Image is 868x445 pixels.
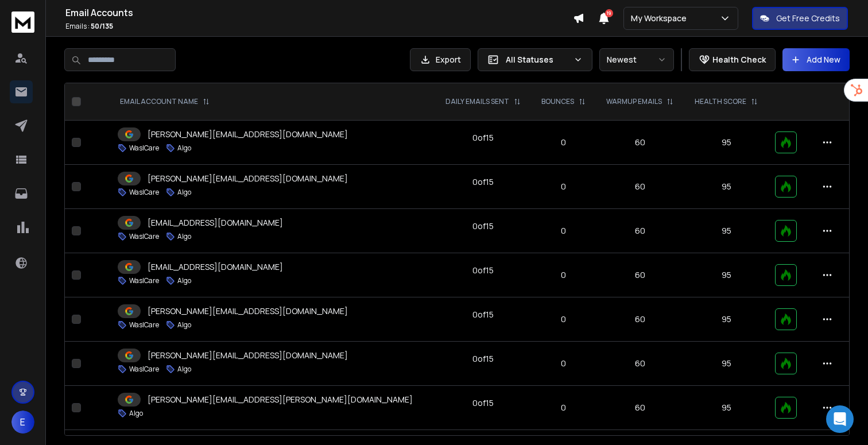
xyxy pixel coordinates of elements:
p: Emails : [65,22,573,31]
td: 95 [684,165,769,209]
td: 95 [684,297,769,342]
p: 0 [538,181,589,192]
button: Newest [599,48,674,71]
p: My Workspace [631,13,691,24]
p: Algo [177,144,191,153]
p: Algo [129,409,143,418]
p: 0 [538,225,589,237]
p: [EMAIL_ADDRESS][DOMAIN_NAME] [148,261,283,273]
p: [PERSON_NAME][EMAIL_ADDRESS][DOMAIN_NAME] [148,173,348,184]
div: 0 of 15 [472,397,494,409]
p: BOUNCES [541,97,574,106]
button: E [11,411,34,434]
td: 95 [684,253,769,297]
p: WaslCare [129,276,159,285]
p: Algo [177,232,191,241]
p: Algo [177,276,191,285]
button: Export [410,48,471,71]
p: WaslCare [129,232,159,241]
p: Algo [177,188,191,197]
td: 60 [596,253,684,297]
p: [EMAIL_ADDRESS][DOMAIN_NAME] [148,217,283,229]
button: Get Free Credits [752,7,848,30]
td: 95 [684,209,769,253]
td: 95 [684,342,769,386]
div: 0 of 15 [472,220,494,232]
div: 0 of 15 [472,353,494,365]
td: 60 [596,209,684,253]
div: Open Intercom Messenger [826,405,854,433]
p: 0 [538,358,589,369]
h1: Email Accounts [65,6,573,20]
p: WaslCare [129,365,159,374]
td: 60 [596,342,684,386]
div: 0 of 15 [472,265,494,276]
p: [PERSON_NAME][EMAIL_ADDRESS][DOMAIN_NAME] [148,129,348,140]
span: 50 / 135 [91,21,113,31]
p: Algo [177,320,191,330]
p: 0 [538,269,589,281]
td: 60 [596,297,684,342]
p: [PERSON_NAME][EMAIL_ADDRESS][DOMAIN_NAME] [148,350,348,361]
p: [PERSON_NAME][EMAIL_ADDRESS][PERSON_NAME][DOMAIN_NAME] [148,394,413,405]
img: logo [11,11,34,33]
p: WARMUP EMAILS [606,97,662,106]
p: WaslCare [129,144,159,153]
button: Add New [782,48,850,71]
p: Get Free Credits [776,13,840,24]
td: 95 [684,386,769,430]
td: 60 [596,121,684,165]
td: 60 [596,386,684,430]
button: Health Check [689,48,776,71]
div: EMAIL ACCOUNT NAME [120,97,210,106]
div: 0 of 15 [472,132,494,144]
p: [PERSON_NAME][EMAIL_ADDRESS][DOMAIN_NAME] [148,305,348,317]
p: Health Check [712,54,766,65]
p: DAILY EMAILS SENT [445,97,509,106]
p: Algo [177,365,191,374]
div: 0 of 15 [472,309,494,320]
p: WaslCare [129,320,159,330]
p: HEALTH SCORE [695,97,746,106]
p: All Statuses [506,54,569,65]
td: 95 [684,121,769,165]
p: WaslCare [129,188,159,197]
div: 0 of 15 [472,176,494,188]
p: 0 [538,314,589,325]
td: 60 [596,165,684,209]
p: 0 [538,402,589,413]
p: 0 [538,137,589,148]
span: 19 [605,9,613,17]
